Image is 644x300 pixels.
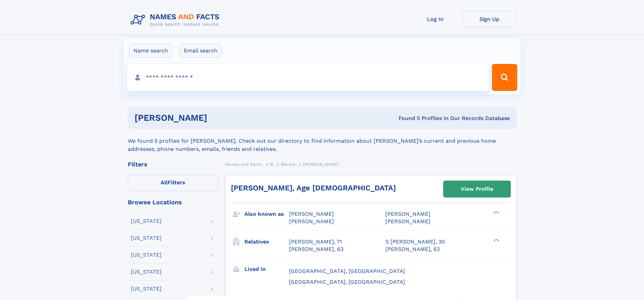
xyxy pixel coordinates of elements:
[289,279,405,285] span: [GEOGRAPHIC_DATA], [GEOGRAPHIC_DATA]
[225,160,262,168] a: Names and Facts
[270,160,273,168] a: M
[128,199,218,205] div: Browse Locations
[492,210,500,215] div: ❯
[270,162,273,167] span: M
[131,286,162,292] div: [US_STATE]
[462,11,517,27] a: Sign Up
[135,114,303,122] h1: [PERSON_NAME]
[492,64,517,91] button: Search Button
[444,181,510,197] a: View Profile
[289,211,334,217] span: [PERSON_NAME]
[385,238,445,246] a: S [PERSON_NAME], 30
[244,208,289,220] h3: Also known as
[289,246,343,253] a: [PERSON_NAME], 63
[161,179,168,186] span: All
[385,218,430,225] span: [PERSON_NAME]
[128,161,218,167] div: Filters
[129,44,172,58] label: Name search
[289,218,334,225] span: [PERSON_NAME]
[128,129,517,153] div: We found 5 profiles for [PERSON_NAME]. Check out our directory to find information about [PERSON_...
[131,252,162,258] div: [US_STATE]
[131,235,162,241] div: [US_STATE]
[244,263,289,275] h3: Lived in
[408,11,462,27] a: Log In
[131,269,162,275] div: [US_STATE]
[128,11,225,29] img: Logo Names and Facts
[131,218,162,224] div: [US_STATE]
[303,115,510,122] div: Found 5 Profiles In Our Records Database
[281,162,295,167] span: Marwa
[385,211,430,217] span: [PERSON_NAME]
[244,236,289,248] h3: Relatives
[281,160,295,168] a: Marwa
[231,184,396,192] a: [PERSON_NAME], Age [DEMOGRAPHIC_DATA]
[385,246,440,253] a: [PERSON_NAME], 62
[461,181,493,197] div: View Profile
[289,238,342,246] a: [PERSON_NAME], 71
[128,175,218,191] label: Filters
[303,162,339,167] span: [PERSON_NAME]
[180,44,222,58] label: Email search
[289,268,405,274] span: [GEOGRAPHIC_DATA], [GEOGRAPHIC_DATA]
[127,64,489,91] input: search input
[492,238,500,242] div: ❯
